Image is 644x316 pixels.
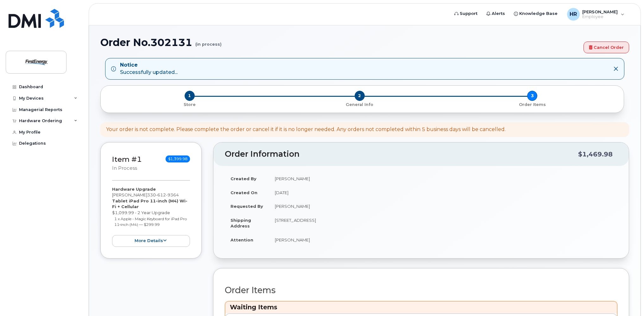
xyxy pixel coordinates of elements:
[355,91,365,101] span: 2
[147,192,179,197] span: 330
[195,37,222,47] small: (in process)
[230,190,257,195] strong: Created On
[106,101,273,108] a: 1 Store
[225,286,617,295] h2: Order Items
[578,148,613,160] div: $1,469.98
[112,198,187,209] strong: Tablet iPad Pro 11-inch (M4) Wi-Fi + Cellular
[230,218,251,229] strong: Shipping Address
[269,233,617,247] td: [PERSON_NAME]
[156,192,166,197] span: 612
[112,155,142,164] a: Item #1
[230,237,253,242] strong: Attention
[269,213,617,233] td: [STREET_ADDRESS]
[269,199,617,213] td: [PERSON_NAME]
[166,192,179,197] span: 9364
[114,216,187,227] small: 1 x Apple - Magic Keyboard for iPad Pro 11‑inch (M4) — $299.99
[273,101,446,108] a: 2 General Info
[269,186,617,200] td: [DATE]
[120,62,178,76] div: Successfully updated...
[106,126,506,133] div: Your order is not complete. Please complete the order or cancel it if it is no longer needed. Any...
[584,42,629,53] a: Cancel Order
[276,102,443,108] p: General Info
[185,91,195,101] span: 1
[100,37,580,48] h1: Order No.302131
[112,165,137,171] small: in process
[230,303,612,312] h3: Waiting Items
[120,62,178,69] strong: Notice
[112,187,156,192] strong: Hardware Upgrade
[230,176,256,181] strong: Created By
[225,150,578,159] h2: Order Information
[108,102,271,108] p: Store
[112,186,190,247] div: [PERSON_NAME] $1,099.99 - 2 Year Upgrade
[112,235,190,247] button: more details
[230,204,263,209] strong: Requested By
[269,172,617,186] td: [PERSON_NAME]
[166,155,190,162] span: $1,399.98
